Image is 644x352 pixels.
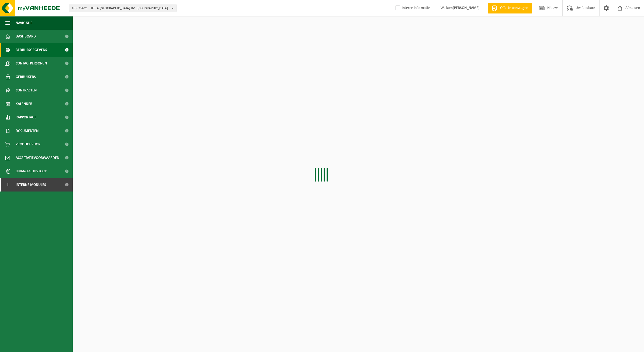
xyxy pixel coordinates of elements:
span: Contactpersonen [16,57,47,70]
span: Contracten [16,84,37,97]
span: Financial History [16,165,47,178]
span: Offerte aanvragen [499,5,529,11]
span: Rapportage [16,111,36,124]
strong: [PERSON_NAME] [453,6,480,10]
button: 10-835621 - TESLA [GEOGRAPHIC_DATA] BV - [GEOGRAPHIC_DATA] [69,4,176,12]
a: Offerte aanvragen [488,3,532,13]
span: Product Shop [16,138,40,151]
span: Navigatie [16,16,32,30]
span: Dashboard [16,30,36,43]
span: Bedrijfsgegevens [16,43,47,57]
span: Kalender [16,97,32,111]
span: Documenten [16,124,39,138]
span: Acceptatievoorwaarden [16,151,59,165]
span: Interne modules [16,178,46,192]
label: Interne informatie [394,4,430,12]
span: I [5,178,10,192]
span: 10-835621 - TESLA [GEOGRAPHIC_DATA] BV - [GEOGRAPHIC_DATA] [72,4,169,12]
span: Gebruikers [16,70,36,84]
